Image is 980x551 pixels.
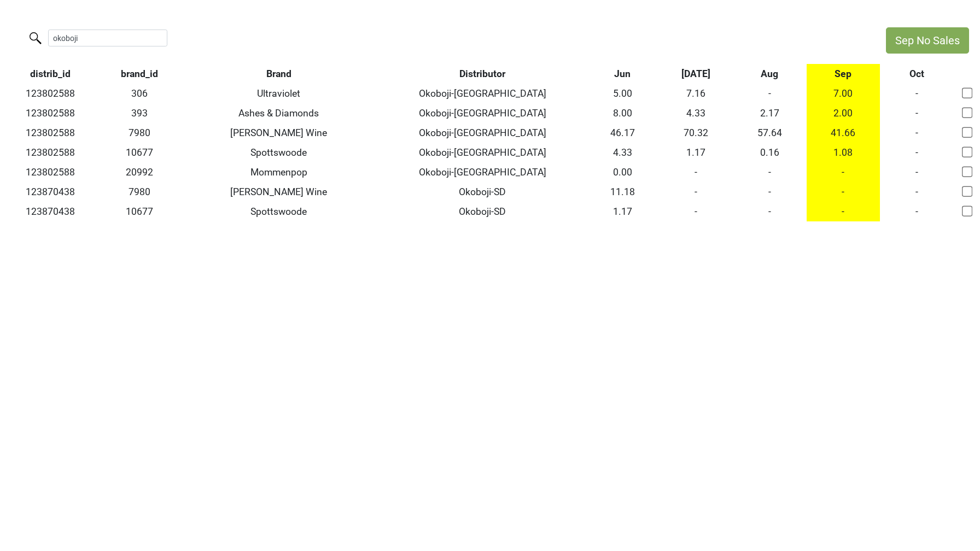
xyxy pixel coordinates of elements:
td: - [880,162,954,182]
td: Spottswoode [178,202,380,221]
td: 4.33 [659,103,733,123]
td: - [807,182,880,202]
td: Okoboji-[GEOGRAPHIC_DATA] [380,123,586,143]
td: 20992 [101,162,178,182]
td: 4.33 [586,143,660,162]
td: Ultraviolet [178,84,380,103]
td: 7980 [101,123,178,143]
td: Okoboji-SD [380,202,586,221]
th: Aug: activate to sort column ascending [733,64,807,84]
td: [PERSON_NAME] Wine [178,123,380,143]
th: Brand: activate to sort column ascending [178,64,380,84]
td: - [880,182,954,202]
td: - [807,202,880,221]
th: Sep: activate to sort column ascending [807,64,880,84]
td: 10677 [101,143,178,162]
td: - [733,202,807,221]
td: Okoboji-SD [380,182,586,202]
td: Okoboji-[GEOGRAPHIC_DATA] [380,143,586,162]
td: - [733,182,807,202]
td: 1.17 [586,202,660,221]
td: 7.16 [659,84,733,103]
th: Jun: activate to sort column ascending [586,64,660,84]
td: 0.00 [586,162,660,182]
td: 1.17 [659,143,733,162]
button: Sep No Sales [886,27,969,54]
td: Ashes & Diamonds [178,103,380,123]
td: 7980 [101,182,178,202]
td: 5.00 [586,84,660,103]
td: 393 [101,103,178,123]
td: Okoboji-[GEOGRAPHIC_DATA] [380,84,586,103]
td: - [807,162,880,182]
td: 1.08 [807,143,880,162]
td: - [733,84,807,103]
td: - [880,123,954,143]
td: Spottswoode [178,143,380,162]
td: Okoboji-[GEOGRAPHIC_DATA] [380,103,586,123]
td: - [733,162,807,182]
td: 46.17 [586,123,660,143]
th: Jul: activate to sort column ascending [659,64,733,84]
td: 306 [101,84,178,103]
td: 10677 [101,202,178,221]
th: Distributor: activate to sort column ascending [380,64,586,84]
td: 41.66 [807,123,880,143]
td: - [880,103,954,123]
td: 2.00 [807,103,880,123]
td: [PERSON_NAME] Wine [178,182,380,202]
td: Mommenpop [178,162,380,182]
td: 7.00 [807,84,880,103]
th: Oct: activate to sort column ascending [880,64,954,84]
td: - [659,162,733,182]
td: - [880,84,954,103]
td: - [880,202,954,221]
td: 11.18 [586,182,660,202]
th: brand_id: activate to sort column ascending [101,64,178,84]
th: &nbsp;: activate to sort column ascending [954,64,980,84]
td: Okoboji-[GEOGRAPHIC_DATA] [380,162,586,182]
td: 57.64 [733,123,807,143]
td: 2.17 [733,103,807,123]
td: 0.16 [733,143,807,162]
td: - [880,143,954,162]
td: - [659,202,733,221]
td: - [659,182,733,202]
td: 70.32 [659,123,733,143]
td: 8.00 [586,103,660,123]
